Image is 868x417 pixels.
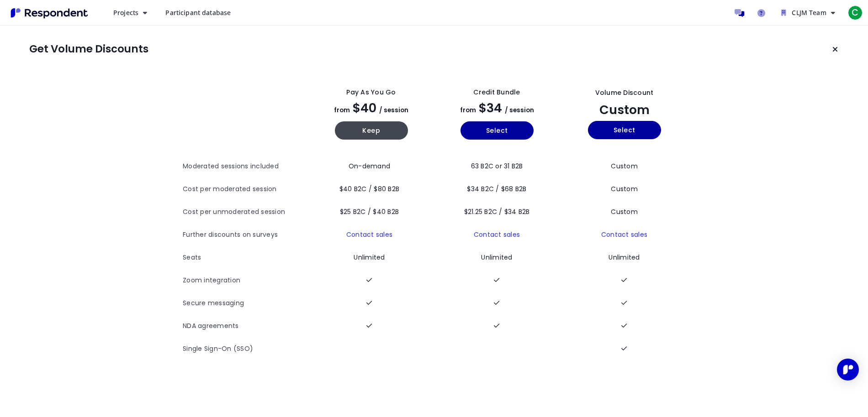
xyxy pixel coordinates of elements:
img: Respondent [7,5,91,21]
span: C [848,5,863,20]
span: / session [505,106,534,115]
button: Keep current yearly payg plan [335,121,408,140]
button: C [846,5,864,21]
th: Single Sign-On (SSO) [183,338,308,360]
span: from [334,106,350,115]
span: Custom [611,162,638,171]
span: Projects [113,8,138,17]
th: Cost per moderated session [183,178,308,201]
span: Unlimited [481,253,512,262]
span: from [460,106,476,115]
span: Custom [611,184,638,193]
span: Unlimited [609,253,640,262]
span: $34 [479,99,502,116]
span: $40 B2C / $80 B2B [339,184,399,193]
button: Select yearly custom_static plan [588,121,661,139]
th: Moderated sessions included [183,155,308,178]
div: Volume Discount [595,88,654,98]
th: NDA agreements [183,315,308,338]
span: $21.25 B2C / $34 B2B [464,207,530,216]
a: Help and support [752,4,770,22]
button: CLJM Team [774,5,842,21]
div: Pay as you go [346,88,396,97]
h1: Get Volume Discounts [29,43,148,56]
span: On-demand [349,162,390,171]
div: Credit Bundle [473,88,520,97]
span: 63 B2C or 31 B2B [471,162,523,171]
button: Select yearly basic plan [460,121,534,140]
a: Participant database [158,5,238,21]
button: Keep current plan [826,40,844,58]
span: $40 [353,99,376,116]
button: Projects [106,5,154,21]
span: Custom [599,101,650,118]
span: Custom [611,207,638,216]
span: $25 B2C / $40 B2B [340,207,399,216]
a: Contact sales [346,230,392,239]
span: $34 B2C / $68 B2B [467,184,526,193]
th: Cost per unmoderated session [183,201,308,224]
th: Further discounts on surveys [183,224,308,246]
span: Unlimited [354,253,385,262]
th: Seats [183,246,308,269]
a: Contact sales [474,230,520,239]
div: Open Intercom Messenger [837,359,859,381]
th: Secure messaging [183,292,308,315]
span: / session [379,106,408,115]
th: Zoom integration [183,269,308,292]
span: Participant database [165,8,231,17]
a: Contact sales [601,230,647,239]
a: Message participants [730,4,748,22]
span: CLJM Team [792,8,826,17]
